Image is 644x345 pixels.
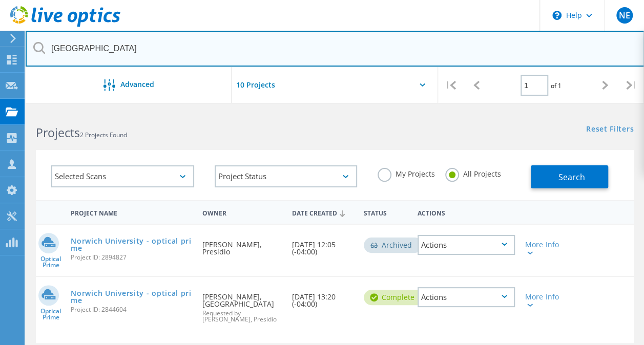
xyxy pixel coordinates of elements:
button: Search [531,165,608,188]
span: of 1 [551,81,562,90]
span: Requested by [PERSON_NAME], Presidio [202,310,282,322]
div: Actions [412,203,520,222]
div: Owner [197,203,287,222]
div: [DATE] 12:05 (-04:00) [287,225,359,266]
span: Project ID: 2894827 [71,254,192,261]
div: Complete [364,290,425,305]
div: [PERSON_NAME], Presidio [197,225,287,266]
svg: \n [552,11,562,20]
a: Norwich University - optical prime [71,290,192,304]
b: Projects [36,124,80,141]
div: More Info [525,293,563,308]
div: Project Name [66,203,197,222]
div: Actions [418,287,515,307]
div: | [438,67,464,103]
div: [PERSON_NAME], [GEOGRAPHIC_DATA] [197,277,287,333]
span: NE [618,11,630,19]
a: Live Optics Dashboard [10,21,120,29]
div: Status [359,203,412,222]
div: | [618,67,644,103]
span: Search [558,171,585,183]
div: More Info [525,241,563,255]
div: Project Status [215,165,358,187]
span: Project ID: 2844604 [71,307,192,313]
div: Selected Scans [51,165,194,187]
span: Optical Prime [36,308,66,320]
a: Norwich University - optical prime [71,238,192,252]
div: [DATE] 13:20 (-04:00) [287,277,359,318]
div: Date Created [287,203,359,222]
label: All Projects [445,168,501,178]
a: Reset Filters [586,125,634,134]
span: 2 Projects Found [80,131,127,139]
div: Archived [364,238,422,253]
label: My Projects [378,168,435,178]
span: Advanced [120,81,154,88]
span: Optical Prime [36,256,66,268]
div: Actions [418,235,515,255]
